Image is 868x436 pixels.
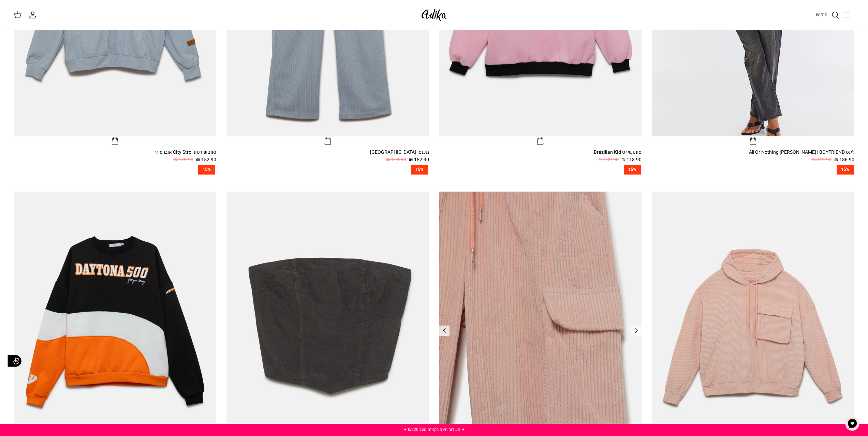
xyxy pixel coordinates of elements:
a: סווטשירט Brazilian Kid 118.90 ₪ 139.90 ₪ [439,149,642,164]
img: Adika IL [420,7,448,23]
span: 139.90 ₪ [599,156,619,164]
a: סווטשירט City Strolls אוברסייז 152.90 ₪ 179.90 ₪ [14,149,216,164]
span: 15% [837,165,854,175]
span: 179.90 ₪ [386,156,406,164]
button: Toggle menu [839,7,854,22]
span: 219.90 ₪ [811,156,832,164]
a: חיפוש [816,11,839,19]
a: 15% [439,165,642,175]
a: החשבון שלי [29,11,40,19]
span: 152.90 ₪ [196,156,216,164]
a: ג׳ינס All Or Nothing [PERSON_NAME] | BOYFRIEND 186.90 ₪ 219.90 ₪ [652,149,854,164]
div: סווטשירט Brazilian Kid [439,149,642,156]
a: מכנסי [GEOGRAPHIC_DATA] 152.90 ₪ 179.90 ₪ [226,149,429,164]
a: Previous [439,326,450,336]
span: 186.90 ₪ [834,156,854,164]
span: 15% [198,165,215,175]
div: ג׳ינס All Or Nothing [PERSON_NAME] | BOYFRIEND [652,149,854,156]
div: מכנסי [GEOGRAPHIC_DATA] [226,149,429,156]
span: 179.90 ₪ [173,156,193,164]
a: 15% [652,165,854,175]
span: 118.90 ₪ [621,156,642,164]
a: 15% [226,165,429,175]
img: accessibility_icon02.svg [5,351,24,370]
span: חיפוש [816,11,827,18]
span: 15% [411,165,428,175]
span: 152.90 ₪ [409,156,429,164]
span: 15% [624,165,641,175]
a: ✦ משלוח חינם בקנייה מעל ₪220 ✦ [403,426,465,433]
a: 15% [14,165,216,175]
a: Previous [631,326,642,336]
div: סווטשירט City Strolls אוברסייז [14,149,216,156]
button: צ'אט [842,414,863,434]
